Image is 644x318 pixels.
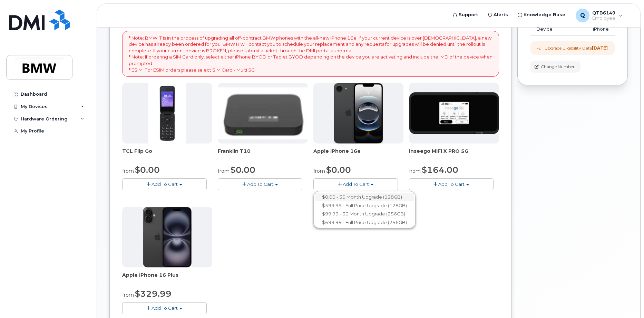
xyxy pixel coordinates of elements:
span: Add To Cart [247,181,273,187]
div: QTB6149 [571,9,627,22]
iframe: Messenger Launcher [614,288,639,313]
span: $329.99 [135,289,172,299]
div: TCL Flip Go [122,148,212,161]
a: $699.99 - Full Price Upgrade (256GB) [315,218,414,227]
p: * Note: BMW IT is in the process of upgrading all off-contract BMW phones with the all-new iPhone... [129,35,492,73]
span: Add To Cart [343,181,369,187]
a: Knowledge Base [513,8,570,22]
button: Add To Cart [218,178,302,190]
img: iphone_16_plus.png [143,207,192,267]
span: Alerts [494,11,508,18]
span: $164.00 [422,165,458,175]
div: Inseego MiFi X PRO 5G [409,148,499,161]
div: Apple iPhone 16e [313,148,403,161]
small: from [122,168,134,174]
a: $0.00 - 30 Month Upgrade (128GB) [315,193,414,201]
span: $0.00 [231,165,255,175]
td: Device [530,23,570,35]
small: from [122,292,134,298]
img: iphone16e.png [334,83,383,144]
span: Add To Cart [152,181,178,187]
small: from [409,168,421,174]
img: t10.jpg [218,87,308,139]
button: Add To Cart [409,178,494,190]
span: QTB6149 [592,10,615,15]
button: Change Number [530,61,580,73]
small: from [313,168,325,174]
button: Add To Cart [313,178,398,190]
td: iPhone [570,23,615,35]
span: $0.00 [326,165,351,175]
span: Change Number [541,64,575,70]
a: Alerts [483,8,513,22]
span: Support [459,11,478,18]
div: Full Upgrade Eligibility Date [536,45,608,51]
img: cut_small_inseego_5G.jpg [409,92,499,134]
img: TCL_FLIP_MODE.jpg [148,83,186,144]
span: Employee [592,15,615,21]
span: Add To Cart [152,305,178,311]
small: from [218,168,230,174]
strong: [DATE] [592,45,608,51]
div: Apple iPhone 16 Plus [122,272,212,285]
span: $0.00 [135,165,160,175]
button: Add To Cart [122,302,207,314]
a: $99.99 - 30 Month Upgrade (256GB) [315,210,414,218]
span: Q [580,11,585,20]
span: Knowledge Base [524,11,565,18]
a: Support [448,8,483,22]
button: Add To Cart [122,178,207,190]
span: Add To Cart [438,181,465,187]
div: Franklin T10 [218,148,308,161]
a: $599.99 - Full Price Upgrade (128GB) [315,201,414,210]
